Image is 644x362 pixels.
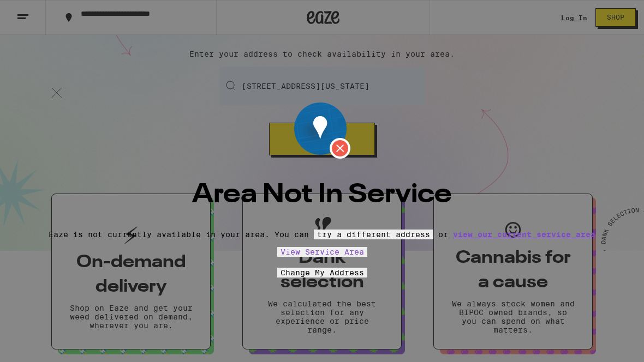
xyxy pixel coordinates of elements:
[281,248,364,256] span: View Service Area
[453,230,595,239] a: view our current service area
[49,85,65,101] img: close.svg
[277,247,367,257] button: View Service Area
[49,182,595,208] h2: Area Not In Service
[314,230,433,239] button: try a different address
[277,268,367,277] button: Change My Address
[277,248,367,256] a: View Service Area
[294,102,350,159] img: image
[49,230,595,239] p: Eaze is not currently available in your area. You can or
[317,230,430,239] span: try a different address
[281,268,364,277] span: Change My Address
